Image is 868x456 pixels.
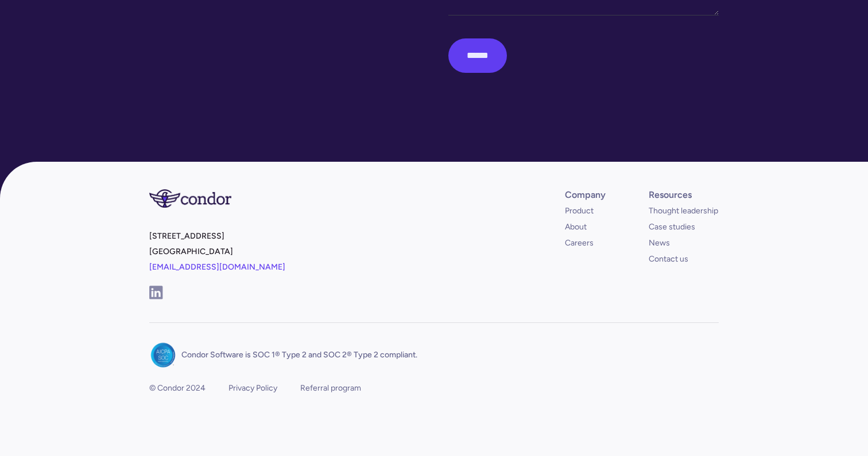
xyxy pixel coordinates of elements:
a: Referral program [300,383,361,394]
a: Product [565,205,594,217]
div: Company [565,189,606,201]
a: Case studies [649,221,695,233]
a: Contact us [649,254,688,265]
a: [EMAIL_ADDRESS][DOMAIN_NAME] [149,262,285,272]
a: Thought leadership [649,205,718,217]
a: About [565,221,587,233]
a: News [649,237,670,249]
p: [STREET_ADDRESS] [GEOGRAPHIC_DATA] [149,228,429,284]
a: Careers [565,237,594,249]
div: Resources [649,189,692,201]
a: Privacy Policy [228,383,277,394]
p: Condor Software is SOC 1® Type 2 and SOC 2® Type 2 compliant. [181,349,417,361]
div: © Condor 2024 [149,383,206,394]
